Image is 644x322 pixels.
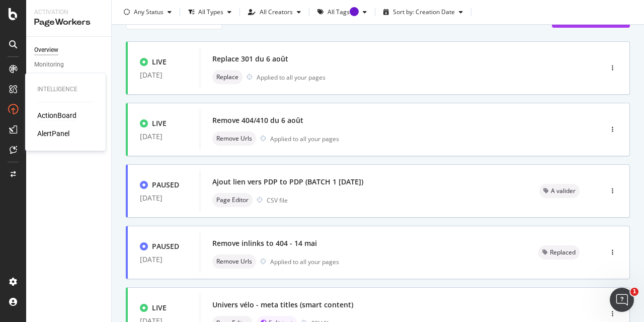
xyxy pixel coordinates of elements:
[212,254,256,269] div: neutral label
[216,74,238,80] span: Replace
[34,45,58,55] div: Overview
[260,9,293,15] div: All Creators
[550,249,576,255] span: Replaced
[152,118,167,128] div: LIVE
[34,45,104,55] a: Overview
[140,133,188,141] div: [DATE]
[538,245,580,260] div: neutral label
[152,241,179,251] div: PAUSED
[270,257,339,266] div: Applied to all your pages
[212,70,243,84] div: neutral label
[610,288,634,312] iframe: Intercom live chat
[140,255,188,264] div: [DATE]
[313,4,371,20] button: All TagsTooltip anchor
[212,132,256,146] div: neutral label
[257,73,326,82] div: Applied to all your pages
[216,259,252,265] span: Remove Urls
[244,4,305,20] button: All Creators
[152,57,167,67] div: LIVE
[212,54,288,64] div: Replace 301 du 6 août
[350,7,359,16] div: Tooltip anchor
[328,9,359,15] div: All Tags
[140,194,188,202] div: [DATE]
[539,184,580,198] div: neutral label
[393,9,455,15] div: Sort by: Creation Date
[212,177,363,187] div: Ajout lien vers PDP to PDP (BATCH 1 [DATE])
[134,9,164,15] div: Any Status
[152,180,179,190] div: PAUSED
[212,238,317,248] div: Remove inlinks to 404 - 14 mai
[216,136,252,142] span: Remove Urls
[216,197,249,203] span: Page Editor
[184,4,235,20] button: All Types
[551,188,576,194] span: A valider
[630,288,638,296] span: 1
[37,85,94,94] div: Intelligence
[34,59,64,70] div: Monitoring
[212,300,353,310] div: Univers vélo - meta titles (smart content)
[212,115,303,125] div: Remove 404/410 du 6 août
[267,196,288,205] div: CSV file
[120,4,176,20] button: Any Status
[379,4,467,20] button: Sort by: Creation Date
[198,9,223,15] div: All Types
[270,135,339,143] div: Applied to all your pages
[152,303,167,313] div: LIVE
[37,128,69,139] a: AlertPanel
[212,193,253,207] div: neutral label
[37,110,76,120] a: ActionBoard
[34,8,103,17] div: Activation
[34,17,103,28] div: PageWorkers
[140,71,188,79] div: [DATE]
[34,59,104,70] a: Monitoring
